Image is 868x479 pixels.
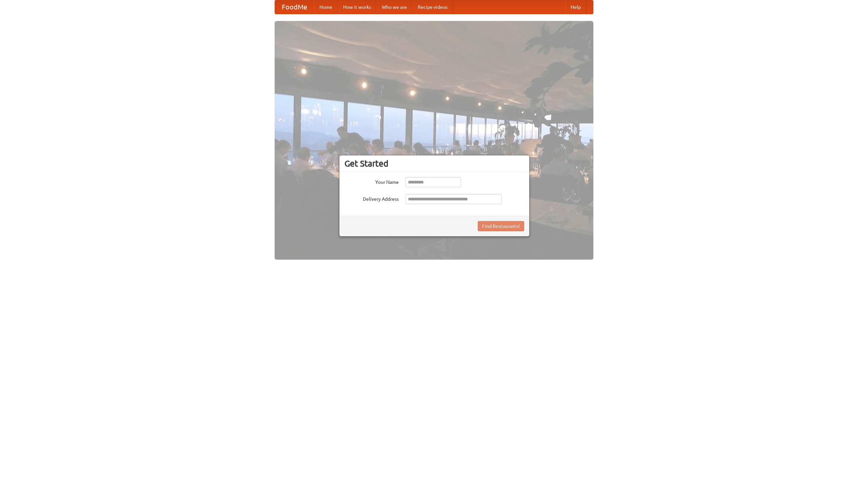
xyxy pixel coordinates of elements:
a: Who we are [376,0,412,14]
label: Delivery Address [344,194,399,202]
a: Recipe videos [412,0,453,14]
h3: Get Started [344,158,524,169]
a: FoodMe [275,0,314,14]
a: Help [565,0,586,14]
label: Your Name [344,177,399,186]
button: Find Restaurants! [478,221,524,231]
a: Home [314,0,338,14]
a: How it works [338,0,376,14]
